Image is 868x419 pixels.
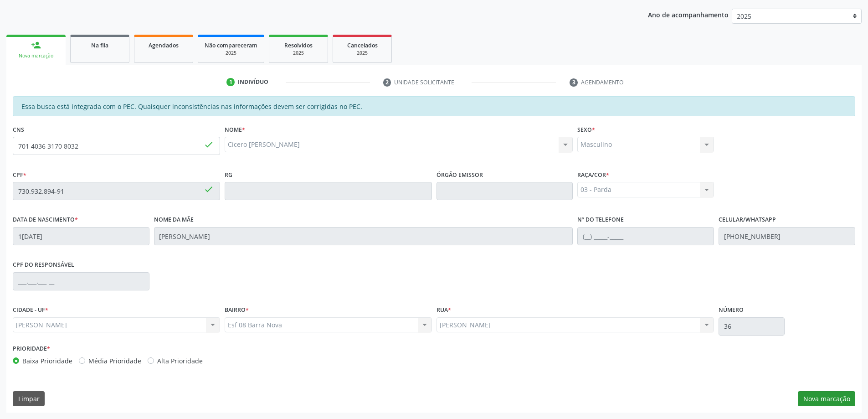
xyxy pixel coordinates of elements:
[13,272,149,290] input: ___.___.___-__
[577,168,609,182] label: Raça/cor
[577,227,714,245] input: (__) _____-_____
[91,41,108,49] span: Na fila
[13,213,78,227] label: Data de nascimento
[13,258,74,272] label: CPF do responsável
[225,303,249,317] label: BAIRRO
[577,123,595,137] label: Sexo
[13,52,59,59] div: Nova marcação
[13,227,149,245] input: __/__/____
[205,50,257,57] div: 2025
[154,213,194,227] label: Nome da mãe
[13,96,855,116] div: Essa busca está integrada com o PEC. Quaisquer inconsistências nas informações devem ser corrigid...
[719,227,855,245] input: (__) _____-_____
[437,303,451,317] label: Rua
[13,168,26,182] label: CPF
[226,78,235,86] div: 1
[13,303,48,317] label: CIDADE - UF
[577,213,624,227] label: Nº do Telefone
[149,41,179,49] span: Agendados
[13,342,50,356] label: Prioridade
[204,140,214,150] span: done
[13,123,24,137] label: CNS
[238,78,268,86] div: Indivíduo
[719,213,776,227] label: Celular/WhatsApp
[225,123,245,137] label: Nome
[204,184,214,194] span: done
[347,41,378,49] span: Cancelados
[276,50,321,57] div: 2025
[225,168,232,182] label: RG
[31,40,41,50] div: person_add
[437,168,483,182] label: Órgão emissor
[798,391,855,407] button: Nova marcação
[719,303,744,317] label: Número
[22,356,72,366] label: Baixa Prioridade
[284,41,313,49] span: Resolvidos
[88,356,141,366] label: Média Prioridade
[339,50,385,57] div: 2025
[205,41,257,49] span: Não compareceram
[648,9,729,20] p: Ano de acompanhamento
[157,356,203,366] label: Alta Prioridade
